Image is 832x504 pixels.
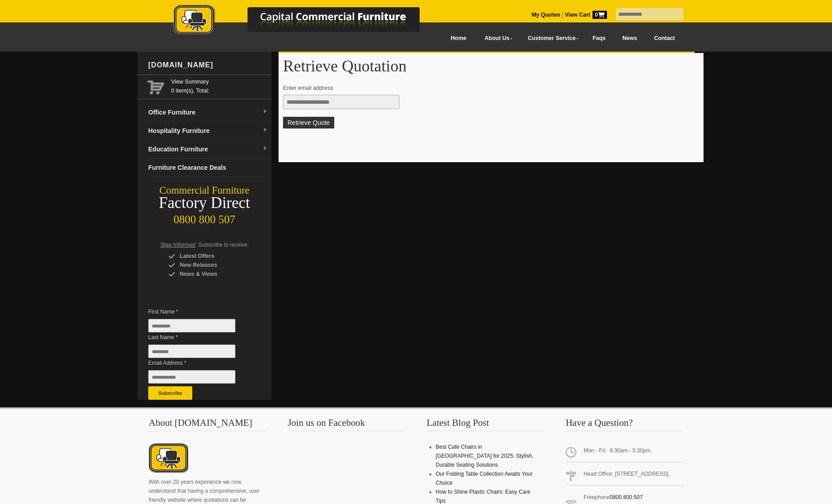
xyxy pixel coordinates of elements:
a: Furniture Clearance Deals [145,159,271,177]
span: Subscribe to receive: [199,242,249,248]
a: 0800 800 507 [610,494,642,500]
a: View Cart0 [563,12,607,18]
span: Head Office: [STREET_ADDRESS]. [566,466,683,486]
input: Email Address * [148,370,235,384]
button: Retrieve Quote [283,117,334,128]
a: Office Furnituredropdown [145,103,271,122]
span: 0 [593,11,607,19]
input: Last Name * [148,345,235,358]
div: New Releases [168,261,254,270]
div: Commercial Furniture [137,184,271,197]
span: Mon - Fri: 8:30am - 5:30pm. [566,442,683,462]
a: News [614,28,646,49]
a: Capital Commercial Furniture Logo [149,4,463,40]
span: Last Name * [148,333,249,342]
strong: View Cart [565,12,607,18]
div: 0800 800 507 [137,209,271,226]
span: Stay Informed [160,242,195,248]
img: dropdown [262,146,268,151]
a: Our Folding Table Collection Awaits Your Choice [436,471,533,486]
img: About CCFNZ Logo [149,442,188,475]
a: My Quotes [531,12,560,18]
h3: Have a Question? [566,418,683,431]
h3: Latest Blog Post [427,418,544,431]
img: Capital Commercial Furniture Logo [149,4,463,37]
span: Email Address * [148,358,249,367]
span: 0 item(s), Total: [171,77,268,94]
p: Enter email address [283,84,690,93]
a: Contact [646,28,683,49]
h3: Join us on Facebook [288,418,405,431]
a: About Us [475,28,518,49]
a: Faqs [584,28,614,49]
img: dropdown [262,128,268,133]
div: News & Views [168,270,254,279]
a: Customer Service [518,28,584,49]
input: First Name * [148,319,235,332]
img: dropdown [262,109,268,115]
span: First Name * [148,307,249,316]
div: [DOMAIN_NAME] [145,52,271,79]
a: Hospitality Furnituredropdown [145,122,271,140]
a: How to Shine Plastic Chairs: Easy Care Tips [436,489,531,504]
a: Education Furnituredropdown [145,140,271,159]
a: View Summary [171,77,268,86]
div: Latest Offers [168,252,254,261]
button: Subscribe [148,386,192,400]
h3: About [DOMAIN_NAME] [149,418,266,431]
h1: Retrieve Quotation [283,57,699,75]
a: Best Cafe Chairs in [GEOGRAPHIC_DATA] for 2025: Stylish, Durable Seating Solutions [436,444,534,468]
div: Factory Direct [137,197,271,209]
